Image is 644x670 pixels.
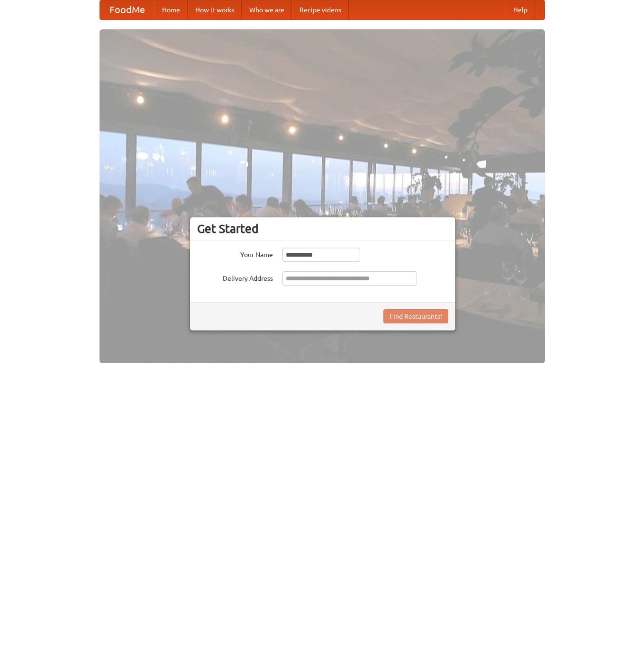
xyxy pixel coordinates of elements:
[242,0,292,19] a: Who we are
[188,0,242,19] a: How it works
[383,309,448,323] button: Find Restaurants!
[197,248,273,259] label: Your Name
[292,0,349,19] a: Recipe videos
[154,0,188,19] a: Home
[100,0,154,19] a: FoodMe
[197,222,448,236] h3: Get Started
[506,0,535,19] a: Help
[197,271,273,283] label: Delivery Address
